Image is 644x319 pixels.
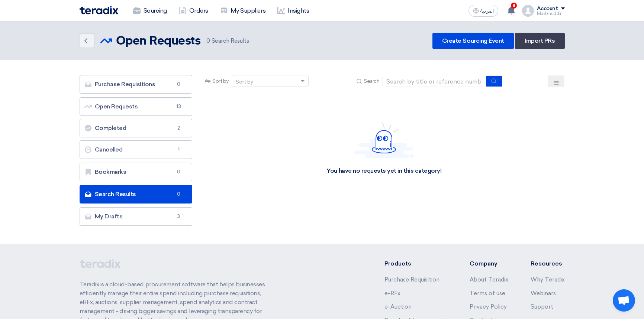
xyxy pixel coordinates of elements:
span: 0 [206,38,210,44]
span: 0 [174,81,183,88]
a: About Teradix [470,276,508,283]
span: Search Results [206,37,249,45]
li: Resources [531,259,565,268]
span: 3 [174,213,183,220]
a: My Suppliers [214,3,271,19]
li: Company [470,259,508,268]
a: Purchase Requisition [384,276,439,283]
span: 13 [174,103,183,110]
span: 8 [511,3,517,9]
span: 0 [174,168,183,176]
span: Sort by [212,77,229,85]
div: Muslehuddin [537,12,565,16]
a: Create Sourcing Event [432,33,514,49]
span: العربية [480,9,494,14]
img: profile_test.png [522,5,534,17]
div: You have no requests yet in this category! [326,167,441,175]
a: e-RFx [384,290,400,297]
a: Cancelled1 [80,140,193,159]
a: e-Auction [384,303,412,310]
img: Hello [354,122,414,158]
a: Import PRs [515,33,564,49]
a: Insights [271,3,315,19]
span: Search [364,77,379,85]
div: Account [537,6,558,12]
img: Teradix logo [80,6,118,14]
span: 2 [174,124,183,132]
a: Orders [173,3,214,19]
a: Privacy Policy [470,303,507,310]
a: Completed2 [80,119,193,137]
input: Search by title or reference number [382,76,486,87]
span: 0 [174,191,183,198]
div: Sort by [236,78,253,86]
a: Why Teradix [531,276,565,283]
a: Webinars [531,290,556,297]
li: Products [384,259,447,268]
a: My Drafts3 [80,207,193,226]
a: Terms of use [470,290,505,297]
a: Open Requests13 [80,97,193,116]
button: العربية [468,5,498,17]
a: Support [531,303,553,310]
a: Purchase Requisitions0 [80,75,193,94]
a: Sourcing [127,3,173,19]
h2: Open Requests [116,34,201,49]
a: Bookmarks0 [80,163,193,181]
span: 1 [174,146,183,153]
a: Search Results0 [80,185,193,204]
div: Open chat [613,289,635,312]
